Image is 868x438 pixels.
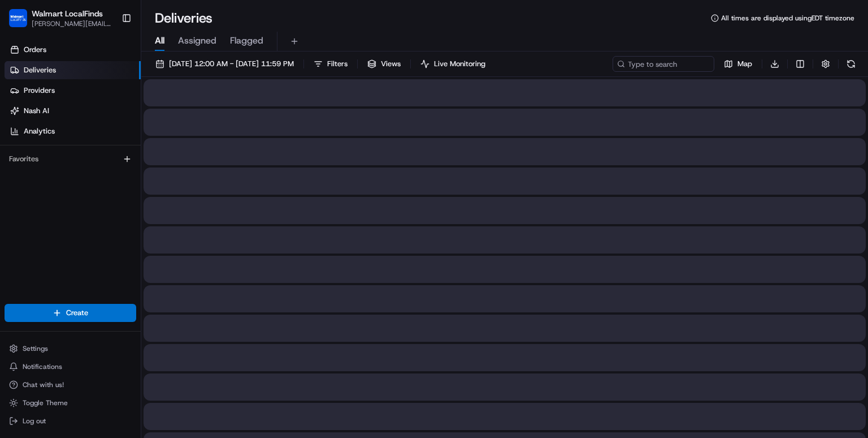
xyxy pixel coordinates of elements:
[381,59,401,69] span: Views
[51,119,155,128] div: We're available if you need us!
[94,175,98,184] span: •
[5,61,141,79] a: Deliveries
[362,56,406,72] button: Views
[11,147,76,156] div: Past conversations
[5,5,117,32] button: Walmart LocalFindsWalmart LocalFinds[PERSON_NAME][EMAIL_ADDRESS][PERSON_NAME][DOMAIN_NAME]
[23,380,64,389] span: Chat with us!
[178,34,216,48] span: Assigned
[24,85,55,96] span: Providers
[150,56,299,72] button: [DATE] 12:00 AM - [DATE] 11:59 PM
[719,56,757,72] button: Map
[5,81,141,100] a: Providers
[9,9,27,27] img: Walmart LocalFinds
[66,308,88,318] span: Create
[23,206,32,215] img: 1736555255976-a54dd68f-1ca7-489b-9aae-adbdc363a1c4
[96,254,105,263] div: 💻
[175,144,206,158] button: See all
[80,280,137,289] a: Powered byPylon
[415,56,491,72] button: Live Monitoring
[11,11,34,33] img: Nash
[24,45,46,55] span: Orders
[327,59,348,69] span: Filters
[24,126,55,136] span: Analytics
[91,248,186,268] a: 💻API Documentation
[11,195,29,213] img: Masood Aslam
[32,8,103,19] button: Walmart LocalFinds
[155,34,164,48] span: All
[100,205,123,214] span: [DATE]
[155,9,212,27] h1: Deliveries
[24,108,44,128] img: 9188753566659_6852d8bf1fb38e338040_72.png
[94,205,98,214] span: •
[23,362,62,371] span: Notifications
[5,359,136,375] button: Notifications
[11,164,29,182] img: Anthony Trinh
[11,254,20,263] div: 📗
[5,102,141,120] a: Nash AI
[5,377,136,393] button: Chat with us!
[100,175,123,184] span: [DATE]
[7,248,91,268] a: 📗Knowledge Base
[5,341,136,357] button: Settings
[35,205,92,214] span: [PERSON_NAME]
[613,56,714,72] input: Type to search
[230,34,263,48] span: Flagged
[434,59,485,69] span: Live Monitoring
[5,413,136,429] button: Log out
[11,45,206,63] p: Welcome 👋
[5,41,141,59] a: Orders
[5,122,141,140] a: Analytics
[737,59,752,69] span: Map
[192,111,206,124] button: Start new chat
[51,108,185,119] div: Start new chat
[5,395,136,411] button: Toggle Theme
[29,72,186,84] input: Clear
[5,150,136,168] div: Favorites
[843,56,859,72] button: Refresh
[24,65,56,75] span: Deliveries
[23,252,86,264] span: Knowledge Base
[23,416,46,426] span: Log out
[5,304,136,322] button: Create
[24,106,49,116] span: Nash AI
[112,280,137,289] span: Pylon
[23,344,48,353] span: Settings
[107,252,181,264] span: API Documentation
[169,59,294,69] span: [DATE] 12:00 AM - [DATE] 11:59 PM
[309,56,353,72] button: Filters
[32,19,112,28] button: [PERSON_NAME][EMAIL_ADDRESS][PERSON_NAME][DOMAIN_NAME]
[721,14,854,23] span: All times are displayed using EDT timezone
[11,108,32,128] img: 1736555255976-a54dd68f-1ca7-489b-9aae-adbdc363a1c4
[23,398,68,407] span: Toggle Theme
[35,175,92,184] span: [PERSON_NAME]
